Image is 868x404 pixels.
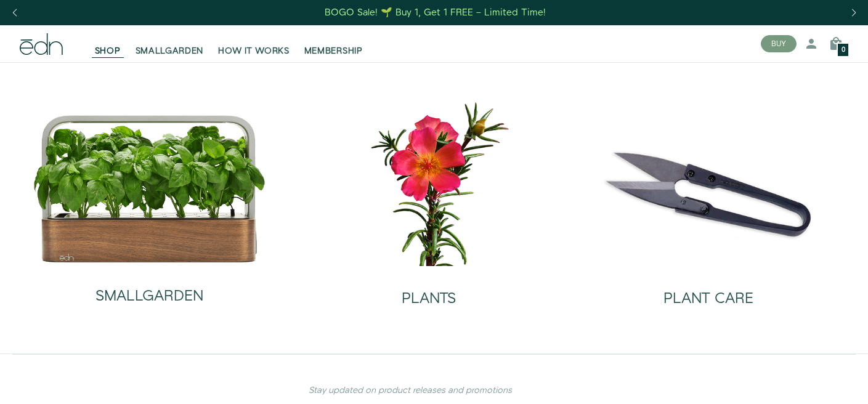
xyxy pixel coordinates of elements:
a: SMALLGARDEN [128,30,211,57]
span: MEMBERSHIP [304,45,363,57]
a: MEMBERSHIP [297,30,370,57]
div: BOGO Sale! 🌱 Buy 1, Get 1 FREE – Limited Time! [325,6,546,19]
a: HOW IT WORKS [211,30,296,57]
h2: PLANT CARE [663,291,753,307]
h2: SMALLGARDEN [95,288,203,304]
button: BUY [761,35,797,52]
a: PLANT CARE [578,266,838,317]
a: SMALLGARDEN [33,264,266,314]
a: SHOP [87,30,128,57]
h2: PLANTS [402,291,456,307]
span: SMALLGARDEN [136,45,204,57]
a: BOGO Sale! 🌱 Buy 1, Get 1 FREE – Limited Time! [323,3,547,22]
span: HOW IT WORKS [218,45,289,57]
span: SHOP [95,45,121,57]
a: PLANTS [299,266,559,317]
em: Stay updated on product releases and promotions [309,384,512,397]
span: 0 [842,47,845,54]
